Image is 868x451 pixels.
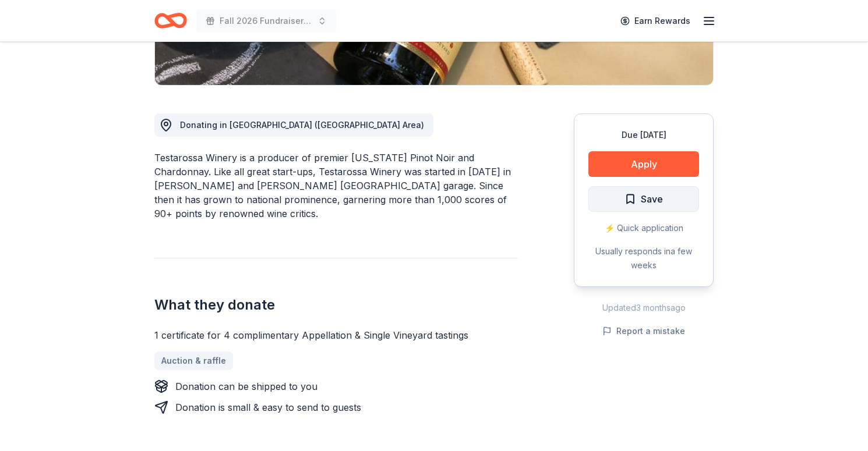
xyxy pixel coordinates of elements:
[574,301,714,315] div: Updated 3 months ago
[154,328,518,342] div: 1 certificate for 4 complimentary Appellation & Single Vineyard tastings
[154,351,233,370] a: Auction & raffle
[220,14,313,28] span: Fall 2026 Fundraiser for SFYC
[602,324,685,338] button: Report a mistake
[154,296,518,314] h2: What they donate
[588,151,699,177] button: Apply
[175,400,361,414] div: Donation is small & easy to send to guests
[180,120,424,130] span: Donating in [GEOGRAPHIC_DATA] ([GEOGRAPHIC_DATA] Area)
[588,186,699,212] button: Save
[588,221,699,235] div: ⚡️ Quick application
[154,7,187,34] a: Home
[641,191,663,207] span: Save
[588,244,699,272] div: Usually responds in a few weeks
[588,128,699,142] div: Due [DATE]
[196,9,336,33] button: Fall 2026 Fundraiser for SFYC
[154,151,518,221] div: Testarossa Winery is a producer of premier [US_STATE] Pinot Noir and Chardonnay. Like all great s...
[175,379,317,393] div: Donation can be shipped to you
[613,10,697,31] a: Earn Rewards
